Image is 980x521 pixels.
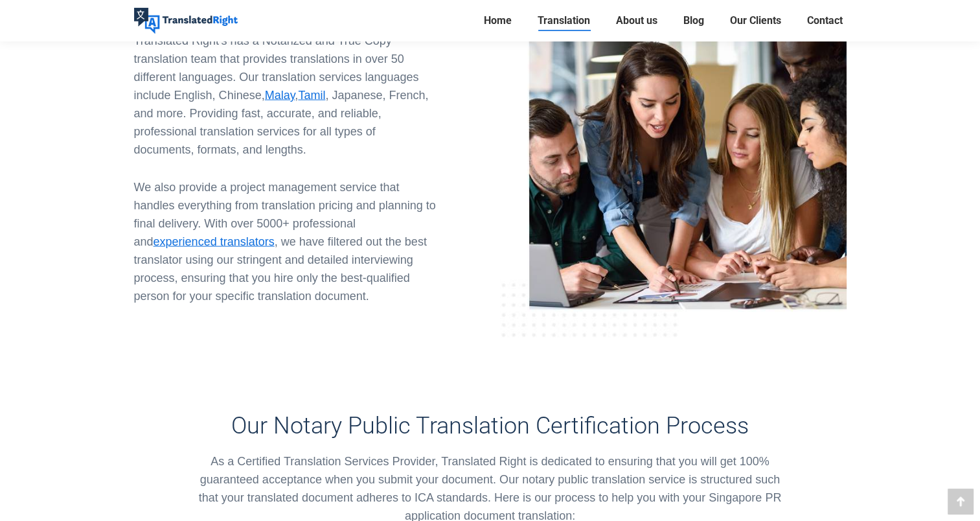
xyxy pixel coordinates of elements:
h3: Our Notary Public Translation Certification Process [195,412,786,439]
span: About us [616,14,657,27]
a: Blog [679,12,708,30]
a: experienced translators [154,235,275,248]
a: Our Clients [726,12,785,30]
a: Home [480,12,516,30]
span: Our Clients [730,14,781,27]
span: Contact [807,14,843,27]
a: Tamil [298,89,325,102]
a: Malay [265,89,295,102]
p: We also provide a project management service that handles everything from translation pricing and... [134,178,439,305]
span: Translation [538,14,590,27]
span: Home [484,14,512,27]
a: Translation [534,12,594,30]
img: Translated Right [134,8,238,34]
a: Contact [803,12,847,30]
div: Translated Right’s has a Notarized and True Copy translation team that provides translations in o... [134,32,439,159]
span: Blog [683,14,704,27]
a: About us [612,12,661,30]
